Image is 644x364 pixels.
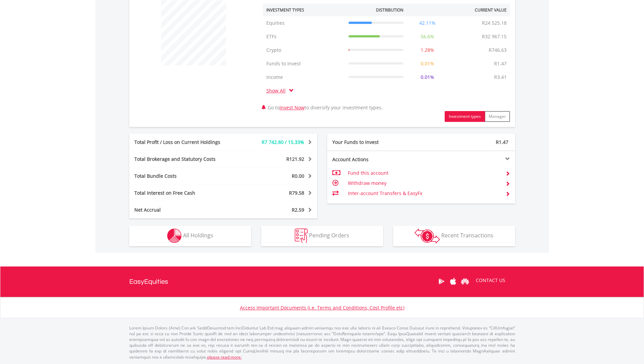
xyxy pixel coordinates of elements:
div: Total Brokerage and Statutory Costs [129,156,239,163]
th: Investment Types [263,4,345,16]
div: Total Profit / Loss on Current Holdings [129,139,239,146]
span: R79.58 [289,190,304,196]
td: R3.41 [491,70,510,84]
a: Google Play [436,271,447,292]
td: 56.6% [407,30,448,43]
div: Your Funds to Invest [327,139,421,146]
td: 42.11% [407,16,448,30]
td: R746.63 [485,43,510,57]
img: holdings-wht.png [167,229,182,243]
a: CONTACT US [471,271,510,290]
td: 0.01% [407,57,448,70]
button: Investment types [445,111,485,122]
button: Recent Transactions [393,226,515,246]
span: Recent Transactions [441,232,493,239]
span: R0.00 [292,173,304,179]
th: Current Value [448,4,510,16]
td: R1.47 [491,57,510,70]
td: Inter-account Transfers & EasyFx [348,188,500,198]
img: pending_instructions-wht.png [295,229,308,243]
div: Total Bundle Costs [129,173,239,179]
button: All Holdings [129,226,251,246]
td: Fund this account [348,168,500,178]
div: Net Accrual [129,207,239,213]
div: Account Actions [327,156,421,163]
p: Lorem Ipsum Dolors (Ame) Con a/e SeddOeiusmod tem InciDiduntut Lab Etd mag aliquaen admin veniamq... [129,325,515,360]
a: Apple [447,271,459,292]
td: Income [263,70,345,84]
span: All Holdings [183,232,213,239]
td: R32 967.15 [479,30,510,43]
td: Equities [263,16,345,30]
td: ETFs [263,30,345,43]
a: Invest Now [280,104,305,111]
div: Distribution [376,7,403,13]
span: R7 742.80 / 15.33% [262,139,304,145]
td: Crypto [263,43,345,57]
span: R1.47 [496,139,508,145]
a: EasyEquities [129,266,168,297]
td: Withdraw money [348,178,500,188]
td: R24 525.18 [479,16,510,30]
span: Pending Orders [309,232,349,239]
img: transactions-zar-wht.png [415,229,440,243]
td: 0.01% [407,70,448,84]
span: R121.92 [286,156,304,162]
a: Show All [266,87,289,94]
button: Manager [485,111,510,122]
td: 1.28% [407,43,448,57]
a: please read more: [207,354,242,360]
button: Pending Orders [261,226,383,246]
a: Huawei [459,271,471,292]
td: Funds to Invest [263,57,345,70]
a: Access Important Documents (i.e. Terms and Conditions, Cost Profile etc) [240,304,404,311]
div: Total Interest on Free Cash [129,190,239,196]
span: R2.59 [292,207,304,213]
